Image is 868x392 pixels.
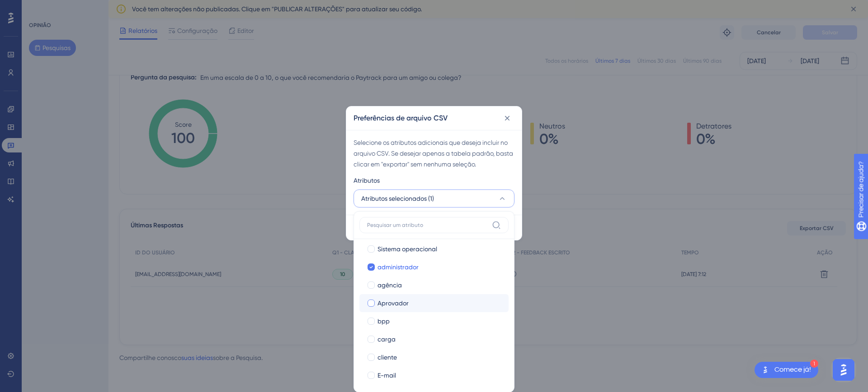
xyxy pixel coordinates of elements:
input: Pesquisar um atributo [367,221,488,229]
font: Aprovador [377,300,409,307]
font: Precisar de ajuda? [21,4,78,11]
font: 1 [813,361,816,366]
font: Comece já! [774,366,811,373]
font: cliente [377,354,397,361]
font: Atributos [354,177,380,184]
div: Abra a lista de verificação Comece!, módulos restantes: 3 [755,362,818,378]
font: Preferências de arquivo CSV [354,114,448,122]
font: bpp [377,318,390,325]
font: carga [377,336,396,343]
font: E-mail [377,372,396,379]
iframe: Iniciador do Assistente de IA do UserGuiding [830,356,857,383]
font: Sistema operacional [377,245,437,253]
font: Selecione os atributos adicionais que deseja incluir no arquivo CSV. Se desejar apenas a tabela p... [354,139,513,168]
font: agência [377,281,402,289]
font: administrador [377,263,419,271]
font: Atributos selecionados (1) [361,195,434,202]
img: imagem-do-lançador-texto-alternativo [760,364,771,375]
